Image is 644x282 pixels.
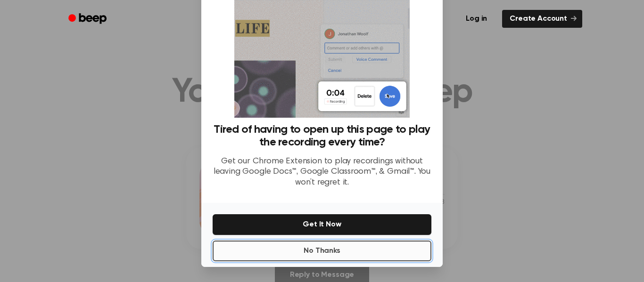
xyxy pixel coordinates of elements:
[456,8,496,30] a: Log in
[213,214,431,235] button: Get It Now
[62,10,115,28] a: Beep
[213,123,431,149] h3: Tired of having to open up this page to play the recording every time?
[502,10,582,28] a: Create Account
[213,156,431,188] p: Get our Chrome Extension to play recordings without leaving Google Docs™, Google Classroom™, & Gm...
[213,241,431,261] button: No Thanks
